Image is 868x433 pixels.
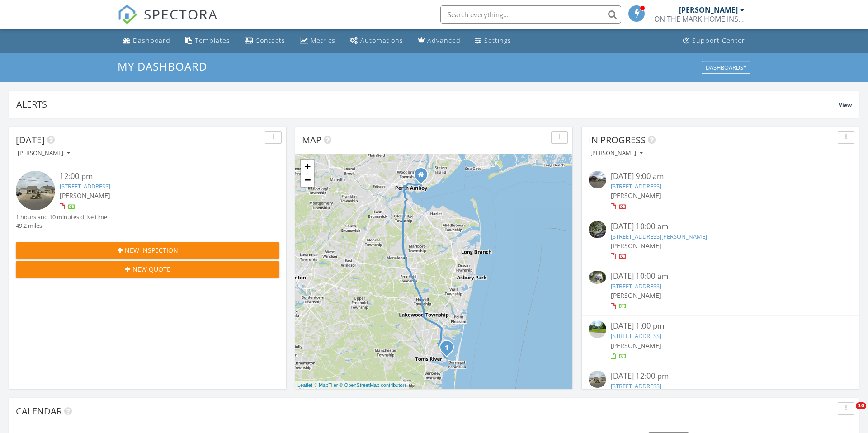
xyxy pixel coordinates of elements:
i: 1 [445,345,448,351]
div: 139 weiner st, Staten Island NY 10309 [421,174,426,180]
a: Dashboard [119,33,174,49]
button: Dashboards [702,61,750,74]
span: [PERSON_NAME] [611,341,661,350]
img: streetview [16,171,55,210]
span: [PERSON_NAME] [611,191,661,200]
div: Alerts [16,98,839,110]
a: Zoom in [301,160,314,173]
span: [PERSON_NAME] [611,241,661,250]
span: [DATE] [16,134,45,146]
div: Automations [360,36,403,45]
a: [STREET_ADDRESS] [611,282,661,290]
div: Support Center [692,36,745,45]
img: streetview [589,221,606,239]
div: Contacts [255,36,285,45]
span: [PERSON_NAME] [60,191,110,200]
div: [DATE] 10:00 am [611,221,830,232]
iframe: Intercom live chat [837,402,859,424]
a: [DATE] 10:00 am [STREET_ADDRESS][PERSON_NAME] [PERSON_NAME] [589,221,852,261]
a: [STREET_ADDRESS] [611,332,661,340]
a: SPECTORA [118,12,218,31]
button: New Inspection [16,242,279,259]
a: Leaflet [297,382,312,388]
div: [PERSON_NAME] [590,150,643,156]
a: Templates [181,33,234,49]
span: Map [302,134,321,146]
div: 596 Baron St, Toms River, NJ 08753 [447,347,452,353]
div: [DATE] 10:00 am [611,271,830,282]
a: © MapTiler [314,382,338,388]
a: Advanced [414,33,464,49]
a: [STREET_ADDRESS] [611,182,661,190]
span: New Quote [132,264,170,274]
span: View [839,101,852,109]
div: | [295,381,409,389]
a: [DATE] 9:00 am [STREET_ADDRESS] [PERSON_NAME] [589,171,852,211]
button: [PERSON_NAME] [16,147,72,160]
span: My Dashboard [118,59,207,74]
a: Contacts [241,33,289,49]
a: Metrics [296,33,339,49]
img: streetview [589,320,606,338]
a: [DATE] 1:00 pm [STREET_ADDRESS] [PERSON_NAME] [589,320,852,361]
div: [PERSON_NAME] [18,150,70,156]
div: 12:00 pm [60,171,257,182]
button: New Quote [16,261,279,278]
a: Settings [472,33,515,49]
a: [STREET_ADDRESS][PERSON_NAME] [611,232,707,240]
span: New Inspection [125,245,178,255]
a: [DATE] 10:00 am [STREET_ADDRESS] [PERSON_NAME] [589,271,852,311]
div: [PERSON_NAME] [679,5,738,14]
div: [DATE] 1:00 pm [611,320,830,332]
div: Dashboards [706,64,746,71]
span: [PERSON_NAME] [611,291,661,300]
span: 10 [856,402,866,409]
img: 9342883%2Fcover_photos%2F7RFnRGz32w0UdRi4KGqe%2Fsmall.png [589,271,606,284]
a: 12:00 pm [STREET_ADDRESS] [PERSON_NAME] 1 hours and 10 minutes drive time 49.2 miles [16,171,279,230]
div: ON THE MARK HOME INSPECTIONS [654,14,745,24]
img: streetview [589,371,606,388]
div: [DATE] 9:00 am [611,171,830,182]
a: [DATE] 12:00 pm [STREET_ADDRESS] [PERSON_NAME] [589,371,852,411]
a: Zoom out [301,173,314,187]
span: Calendar [16,405,62,417]
div: 1 hours and 10 minutes drive time [16,213,107,221]
div: Advanced [427,36,461,45]
div: [DATE] 12:00 pm [611,371,830,382]
a: © OpenStreetMap contributors [340,382,407,388]
img: The Best Home Inspection Software - Spectora [118,5,137,24]
span: SPECTORA [144,5,218,24]
div: Settings [484,36,511,45]
div: 49.2 miles [16,221,107,230]
a: [STREET_ADDRESS] [611,382,661,390]
div: Metrics [311,36,335,45]
img: streetview [589,171,606,188]
button: [PERSON_NAME] [589,147,645,160]
div: Templates [195,36,230,45]
a: [STREET_ADDRESS] [60,182,110,190]
input: Search everything... [440,5,621,24]
a: Automations (Basic) [346,33,407,49]
div: Dashboard [133,36,170,45]
span: In Progress [589,134,646,146]
a: Support Center [679,33,749,49]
